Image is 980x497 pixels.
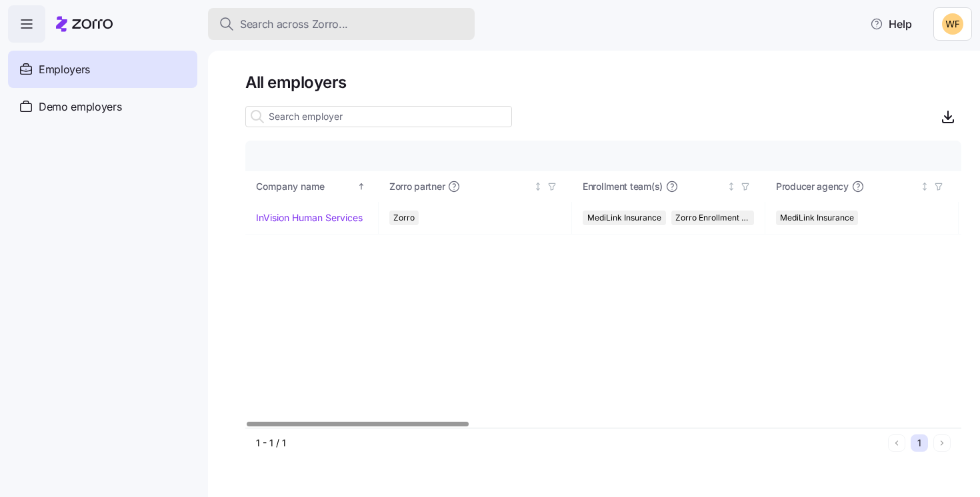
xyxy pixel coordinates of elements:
[572,171,765,202] th: Enrollment team(s)Not sorted
[256,179,355,194] div: Company name
[39,61,90,78] span: Employers
[357,182,366,191] div: Sorted ascending
[888,434,905,452] button: Previous page
[8,88,197,125] a: Demo employers
[780,211,854,225] span: MediLink Insurance
[256,436,883,450] div: 1 - 1 / 1
[587,211,661,225] span: MediLink Insurance
[942,13,963,35] img: 8adafdde462ffddea829e1adcd6b1844
[240,16,348,33] span: Search across Zorro...
[389,180,445,193] span: Zorro partner
[675,211,751,225] span: Zorro Enrollment Team
[765,171,959,202] th: Producer agencyNot sorted
[583,180,663,193] span: Enrollment team(s)
[727,182,736,191] div: Not sorted
[245,72,961,93] h1: All employers
[533,182,543,191] div: Not sorted
[920,182,929,191] div: Not sorted
[393,211,415,225] span: Zorro
[911,434,928,452] button: 1
[256,211,363,225] a: InVision Human Services
[870,16,912,32] span: Help
[776,180,849,193] span: Producer agency
[933,434,951,452] button: Next page
[208,8,475,40] button: Search across Zorro...
[245,171,379,202] th: Company nameSorted ascending
[8,51,197,88] a: Employers
[39,99,122,115] span: Demo employers
[245,106,512,127] input: Search employer
[379,171,572,202] th: Zorro partnerNot sorted
[859,11,923,37] button: Help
